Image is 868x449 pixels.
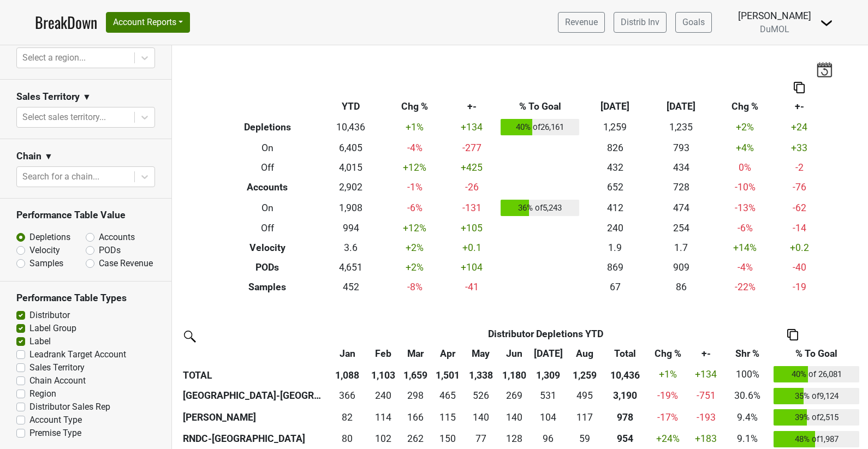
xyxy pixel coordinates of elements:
td: 525.665 [463,385,498,407]
span: DuMOL [760,24,789,34]
th: Chg % [714,97,776,117]
div: -751 [691,388,721,403]
td: 1.7 [648,238,714,258]
th: Jan: activate to sort column ascending [328,344,367,363]
td: 4,015 [318,158,384,177]
th: Jun: activate to sort column ascending [498,344,530,363]
h3: Sales Territory [16,91,80,103]
label: Leadrank Target Account [29,348,126,361]
th: Velocity [217,238,318,258]
td: +12 % [384,158,445,177]
a: BreakDown [35,11,97,34]
td: -17 % [647,406,688,428]
th: % To Goal [498,97,582,117]
th: Mar: activate to sort column ascending [399,344,432,363]
td: 297.8 [399,385,432,407]
div: [PERSON_NAME] [738,9,811,23]
div: 128 [501,432,527,446]
div: 269 [501,388,527,403]
td: 1.9 [582,238,648,258]
td: 117 [567,406,602,428]
td: 114.167 [367,406,399,428]
td: 434 [648,158,714,177]
div: 978 [605,410,645,424]
img: Copy to clipboard [794,82,805,93]
div: 117 [569,410,600,424]
td: 728 [648,177,714,197]
label: Label [29,335,51,348]
td: 465.334 [432,385,463,407]
td: 140.333 [463,406,498,428]
td: 3.6 [318,238,384,258]
td: -19 % [647,385,688,407]
th: PODs [217,258,318,277]
th: Jul: activate to sort column ascending [530,344,567,363]
div: 82 [330,410,365,424]
th: 1,659 [399,363,432,385]
div: +183 [691,432,721,446]
th: Total: activate to sort column ascending [602,344,647,363]
td: +2 % [714,117,776,139]
th: Accounts [217,177,318,197]
label: PODs [99,244,121,257]
th: Chg % [384,97,445,117]
td: -4 % [714,258,776,277]
td: -6 % [384,197,445,219]
td: -41 [445,277,498,297]
span: ▼ [44,150,53,163]
label: Chain Account [29,374,86,387]
td: -26 [445,177,498,197]
th: Shr %: activate to sort column ascending [724,344,771,363]
td: -76 [776,177,823,197]
th: 1,309 [530,363,567,385]
td: 139.834 [498,406,530,428]
label: Premise Type [29,427,81,440]
th: On [217,197,318,219]
label: Velocity [29,244,60,257]
th: 978.169 [602,406,647,428]
div: 150 [434,432,460,446]
td: 166.334 [399,406,432,428]
div: 954 [605,432,645,446]
th: 1,338 [463,363,498,385]
td: -8 % [384,277,445,297]
th: [GEOGRAPHIC_DATA]-[GEOGRAPHIC_DATA] [180,385,328,407]
td: +105 [445,219,498,238]
div: 298 [402,388,429,403]
td: -2 [776,158,823,177]
label: Samples [29,257,63,270]
h3: Chain [16,151,41,162]
td: -1 % [384,177,445,197]
a: Goals [675,12,712,33]
td: +2 % [384,238,445,258]
td: +24 [776,117,823,139]
th: % To Goal: activate to sort column ascending [771,344,863,363]
td: 474 [648,197,714,219]
span: ▼ [82,91,91,104]
td: -131 [445,197,498,219]
td: +134 [445,117,498,139]
div: 80 [330,432,365,446]
img: last_updated_date [816,62,833,77]
h3: Performance Table Value [16,209,155,221]
td: 0 % [714,158,776,177]
td: 412 [582,197,648,219]
div: 102 [370,432,396,446]
div: 240 [370,388,396,403]
th: +- [445,97,498,117]
td: +0.2 [776,238,823,258]
span: +134 [695,369,717,380]
td: +425 [445,158,498,177]
img: filter [180,327,198,344]
th: Depletions [217,117,318,139]
td: 652 [582,177,648,197]
td: 86 [648,277,714,297]
th: 1,180 [498,363,530,385]
th: Samples [217,277,318,297]
div: 104 [532,410,564,424]
td: 432 [582,158,648,177]
div: 114 [370,410,396,424]
div: 166 [402,410,429,424]
td: +1 % [384,117,445,139]
label: Account Type [29,414,82,427]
